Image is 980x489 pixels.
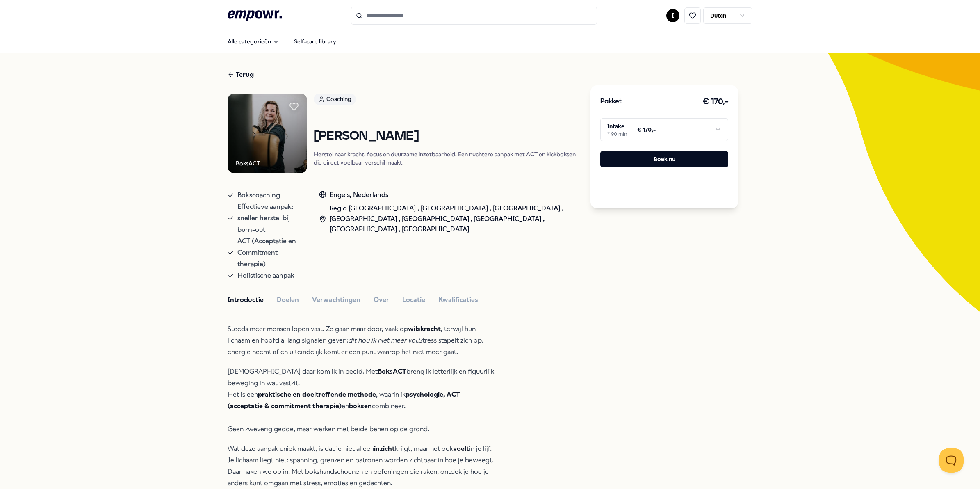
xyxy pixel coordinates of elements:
[939,448,964,473] iframe: Help Scout Beacon - Open
[236,159,260,168] div: BoksACT
[287,33,343,50] a: Self-care library
[319,190,577,200] div: Engels, Nederlands
[258,391,376,398] strong: praktische en doeltreffende methode
[314,129,577,144] h1: [PERSON_NAME]
[378,368,406,375] strong: BoksACT
[702,95,729,108] h3: € 170,-
[374,445,395,452] strong: inzicht
[402,295,425,305] button: Locatie
[228,323,494,358] p: Steeds meer mensen lopen vast. Ze gaan maar door, vaak op , terwijl hun lichaam en hoofd al lang ...
[600,151,728,167] button: Boek nu
[374,295,389,305] button: Over
[228,443,494,489] p: Wat deze aanpak uniek maakt, is dat je niet alleen krijgt, maar het ook in je lijf. Je lichaam li...
[228,366,494,435] p: [DEMOGRAPHIC_DATA] daar kom ik in beeld. Met breng ik letterlijk en figuurlijk beweging in wat va...
[438,295,478,305] button: Kwalificaties
[221,33,286,50] button: Alle categorieën
[453,445,469,452] strong: voelt
[228,69,254,80] div: Terug
[237,235,303,270] span: ACT (Acceptatie en Commitment therapie)
[351,7,597,25] input: Search for products, categories or subcategories
[237,201,303,235] span: Effectieve aanpak: sneller herstel bij burn-out
[349,402,372,410] strong: boksen
[600,96,622,107] h3: Pakket
[314,94,577,108] a: Coaching
[408,325,441,333] strong: wilskracht
[228,94,307,173] img: Product Image
[237,270,294,281] span: Holistische aanpak
[314,94,356,105] div: Coaching
[277,295,299,305] button: Doelen
[314,150,577,167] p: Herstel naar kracht, focus en duurzame inzetbaarheid. Een nuchtere aanpak met ACT en kickboksen d...
[221,33,343,50] nav: Main
[228,295,264,305] button: Introductie
[237,190,280,201] span: Bokscoaching
[666,9,679,22] button: I
[319,203,577,235] div: Regio [GEOGRAPHIC_DATA] , [GEOGRAPHIC_DATA] , [GEOGRAPHIC_DATA] , [GEOGRAPHIC_DATA] , [GEOGRAPHIC...
[348,336,419,344] em: dit hou ik niet meer vol.
[312,295,360,305] button: Verwachtingen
